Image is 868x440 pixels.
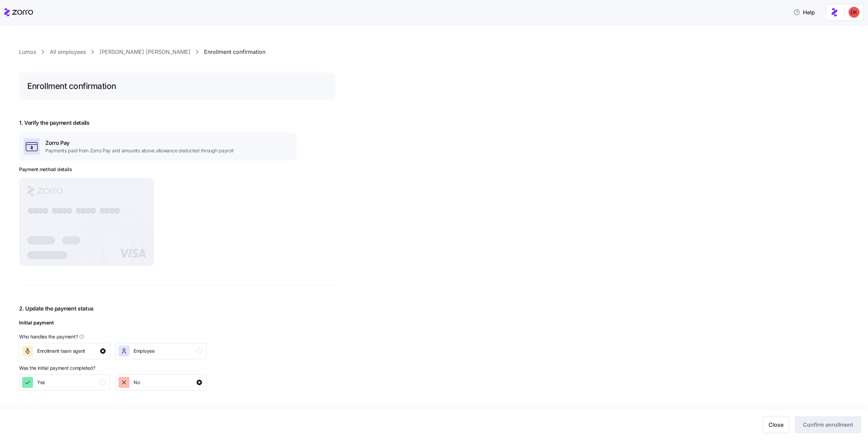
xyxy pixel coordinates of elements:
[134,379,140,386] span: No
[788,5,820,19] button: Help
[19,365,95,371] span: Was the initial payment completed?
[793,8,815,16] span: Help
[19,119,297,127] span: 1. Verify the payment details
[50,48,86,56] a: All employees
[32,206,40,216] tspan: ●
[204,48,265,56] a: Enrollment confirmation
[84,206,92,216] tspan: ●
[45,139,233,147] span: Zorro Pay
[61,206,68,216] tspan: ●
[56,206,64,216] tspan: ●
[19,319,54,332] div: Initial payment
[99,206,107,216] tspan: ●
[849,7,859,18] img: 53e82853980611afef66768ee98075c5
[108,206,116,216] tspan: ●
[45,147,233,154] span: Payments paid from Zorro Pay and amounts above allowance deducted through payroll
[89,206,97,216] tspan: ●
[113,206,121,216] tspan: ●
[795,416,861,433] button: Confirm enrollment
[42,206,49,216] tspan: ●
[19,333,78,340] span: Who handles the payment?
[51,206,59,216] tspan: ●
[37,348,85,354] span: Enrollment team agent
[37,379,45,386] span: Yes
[99,48,190,56] a: [PERSON_NAME] [PERSON_NAME]
[19,48,36,56] a: Lumos
[27,206,35,216] tspan: ●
[27,81,116,91] h1: Enrollment confirmation
[19,304,206,313] span: 2. Update the payment status
[104,206,111,216] tspan: ●
[803,421,853,429] span: Confirm enrollment
[75,206,83,216] tspan: ●
[19,166,72,173] h3: Payment method details
[37,206,45,216] tspan: ●
[80,206,88,216] tspan: ●
[769,421,784,429] span: Close
[134,348,155,354] span: Employee
[65,206,73,216] tspan: ●
[763,416,789,433] button: Close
